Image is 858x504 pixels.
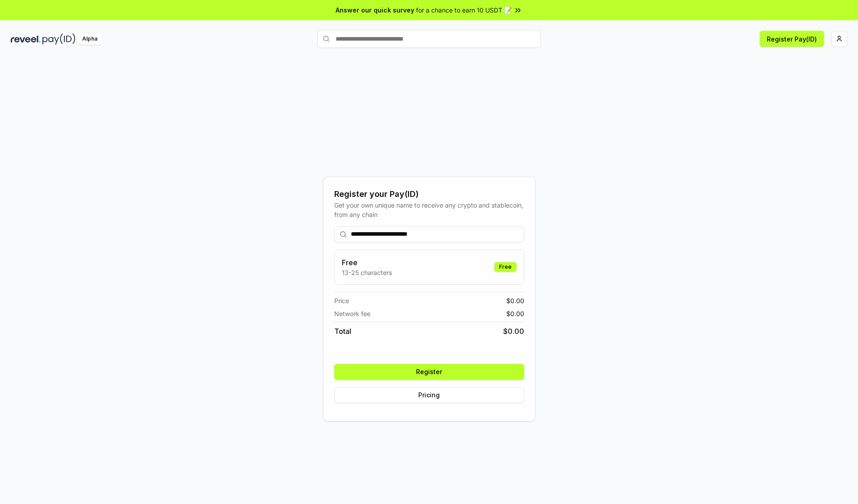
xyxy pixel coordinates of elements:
[494,262,517,272] div: Free
[334,188,524,200] div: Register your Pay(ID)
[342,268,392,277] p: 13-25 characters
[77,33,102,45] div: Alpha
[42,33,76,45] img: pay_id
[336,5,414,15] span: Answer our quick survey
[342,257,392,268] h3: Free
[416,5,512,15] span: for a chance to earn 10 USDT 📝
[506,309,524,318] span: $ 0.00
[11,33,41,45] img: reveel_dark
[334,364,524,380] button: Register
[760,31,824,47] button: Register Pay(ID)
[506,296,524,305] span: $ 0.00
[334,387,524,403] button: Pricing
[334,309,370,318] span: Network fee
[334,326,351,337] span: Total
[334,200,524,219] div: Get your own unique name to receive any crypto and stablecoin, from any chain
[503,326,524,337] span: $ 0.00
[334,296,349,305] span: Price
